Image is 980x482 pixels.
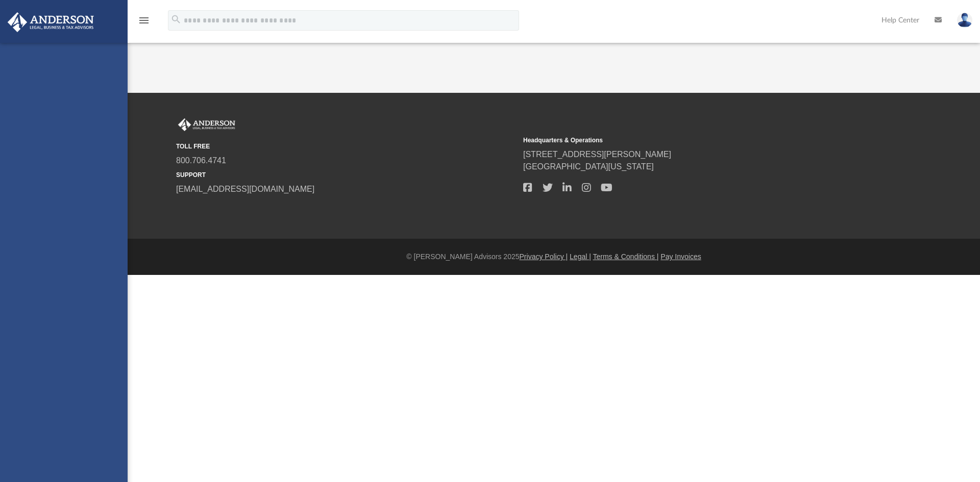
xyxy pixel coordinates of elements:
img: Anderson Advisors Platinum Portal [5,12,97,32]
a: [EMAIL_ADDRESS][DOMAIN_NAME] [176,185,314,193]
a: menu [138,19,150,27]
a: Legal | [570,252,591,261]
i: search [170,14,182,25]
small: Headquarters & Operations [523,136,863,145]
img: Anderson Advisors Platinum Portal [176,118,237,132]
img: User Pic [957,13,972,28]
i: menu [138,14,150,27]
a: Pay Invoices [660,252,701,261]
a: 800.706.4741 [176,156,226,165]
a: Privacy Policy | [520,252,568,261]
a: [GEOGRAPHIC_DATA][US_STATE] [523,162,654,171]
a: [STREET_ADDRESS][PERSON_NAME] [523,150,671,159]
div: © [PERSON_NAME] Advisors 2025 [128,251,980,262]
small: TOLL FREE [176,142,516,151]
a: Terms & Conditions | [593,252,659,261]
small: SUPPORT [176,170,516,180]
